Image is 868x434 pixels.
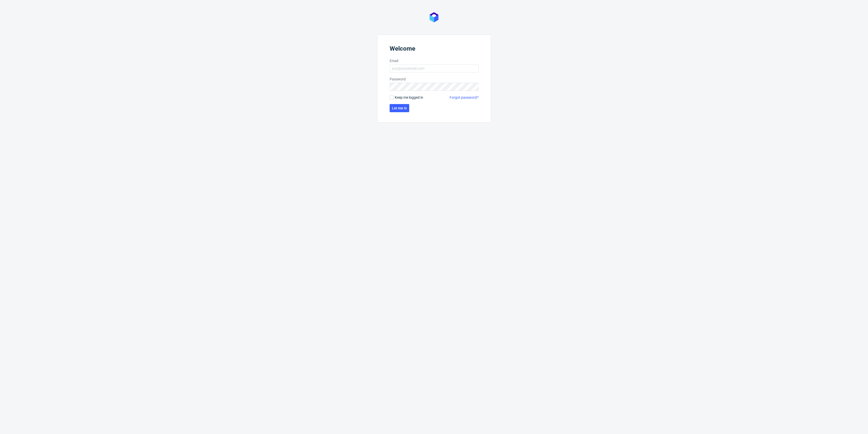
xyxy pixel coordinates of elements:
label: Email [390,58,479,63]
span: Let me in [392,106,407,110]
input: you@youremail.com [390,64,479,73]
label: Password [390,77,479,82]
button: Let me in [390,104,409,112]
header: Welcome [390,45,479,54]
a: Forgot password? [450,95,479,100]
span: Keep me logged in [395,95,423,100]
